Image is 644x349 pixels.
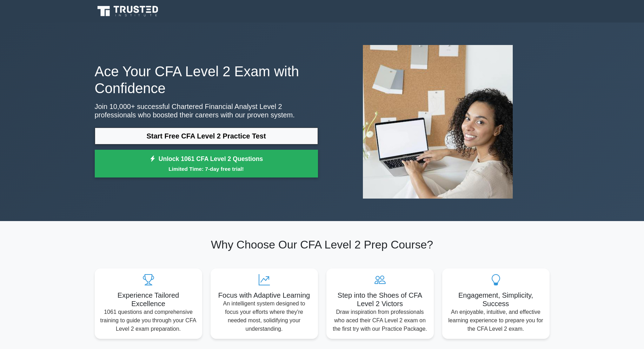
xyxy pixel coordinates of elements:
[100,308,197,333] p: 1061 questions and comprehensive training to guide you through your CFA Level 2 exam preparation.
[95,150,318,178] a: Unlock 1061 CFA Level 2 QuestionsLimited Time: 7-day free trial!
[448,308,544,333] p: An enjoyable, intuitive, and effective learning experience to prepare you for the CFA Level 2 exam.
[95,238,550,251] h2: Why Choose Our CFA Level 2 Prep Course?
[216,291,312,299] h5: Focus with Adaptive Learning
[104,165,309,173] small: Limited Time: 7-day free trial!
[448,291,544,308] h5: Engagement, Simplicity, Success
[95,63,318,97] h1: Ace Your CFA Level 2 Exam with Confidence
[95,128,318,144] a: Start Free CFA Level 2 Practice Test
[332,291,428,308] h5: Step into the Shoes of CFA Level 2 Victors
[216,299,312,333] p: An intelligent system designed to focus your efforts where they're needed most, solidifying your ...
[332,308,428,333] p: Draw inspiration from professionals who aced their CFA Level 2 exam on the first try with our Pra...
[100,291,197,308] h5: Experience Tailored Excellence
[95,102,318,119] p: Join 10,000+ successful Chartered Financial Analyst Level 2 professionals who boosted their caree...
